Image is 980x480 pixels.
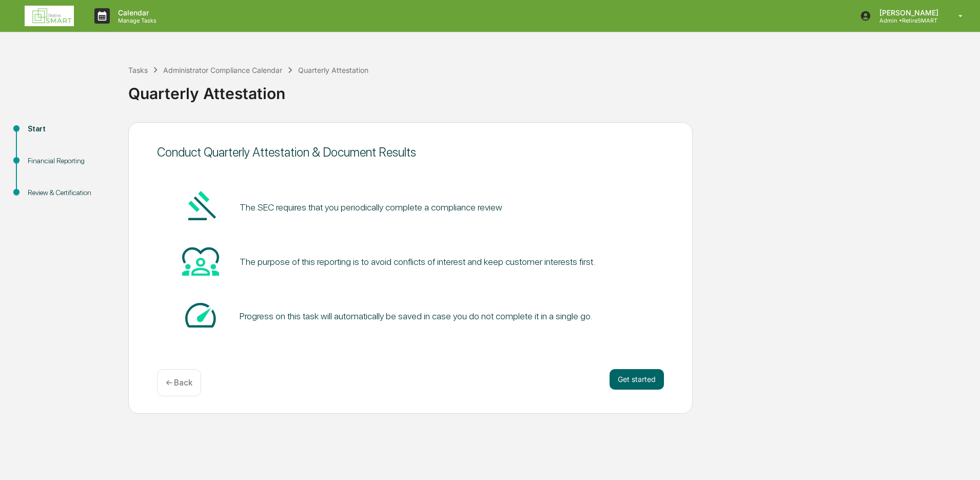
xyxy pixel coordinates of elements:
[240,311,592,321] div: Progress on this task will automatically be saved in case you do not complete it in a single go.
[28,124,112,135] div: Start
[110,17,162,24] p: Manage Tasks
[182,297,219,334] img: Speed-dial
[28,187,112,198] div: Review & Certification
[871,8,944,17] p: [PERSON_NAME]
[28,156,112,166] div: Financial Reporting
[298,66,368,74] div: Quarterly Attestation
[128,76,975,103] div: Quarterly Attestation
[157,145,664,160] div: Conduct Quarterly Attestation & Document Results
[240,200,502,214] pre: The SEC requires that you periodically complete a compliance review
[163,66,282,74] div: Administrator Compliance Calendar
[166,378,192,388] p: ← Back
[110,8,162,17] p: Calendar
[182,242,219,279] img: Heart
[25,6,74,26] img: logo
[128,66,148,74] div: Tasks
[182,188,219,225] img: Gavel
[240,256,595,267] div: The purpose of this reporting is to avoid conflicts of interest and keep customer interests first.
[610,369,664,390] button: Get started
[871,17,944,24] p: Admin • RetireSMART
